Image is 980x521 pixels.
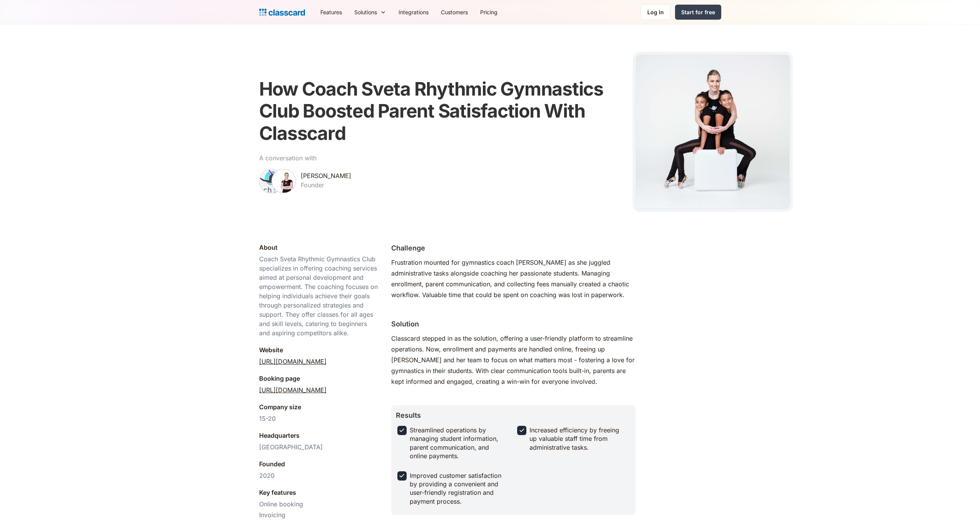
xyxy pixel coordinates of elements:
[259,345,283,355] div: Website
[259,7,305,18] a: home
[259,488,296,497] div: Key features
[301,171,351,180] div: [PERSON_NAME]
[391,243,425,253] h2: Challenge
[410,426,508,460] div: Streamlined operations by managing student information, parent communication, and online payments.
[354,8,377,16] div: Solutions
[391,319,419,329] h2: Solution
[301,180,324,190] div: Founder
[259,402,301,412] div: Company size
[396,410,421,420] h2: Results
[314,3,348,21] a: Features
[259,471,275,480] div: 2020
[681,8,715,16] div: Start for free
[641,4,670,20] a: Log in
[529,426,628,452] div: Increased efficiency by freeing up valuable staff time from administrative tasks.
[259,414,276,423] div: 15-20
[392,3,435,21] a: Integrations
[259,499,303,509] div: Online booking
[348,3,392,21] div: Solutions
[259,153,317,163] div: A conversation with
[259,385,327,395] a: [URL][DOMAIN_NAME]
[259,442,323,452] div: [GEOGRAPHIC_DATA]
[410,471,508,506] div: Improved customer satisfaction by providing a convenient and user-friendly registration and payme...
[474,3,504,21] a: Pricing
[259,254,379,338] div: Coach Sveta Rhythmic Gymnastics Club specializes in offering coaching services aimed at personal ...
[259,510,303,519] div: Invoicing
[259,357,327,366] a: [URL][DOMAIN_NAME]
[391,333,636,387] div: Classcard stepped in as the solution, offering a user-friendly platform to streamline operations....
[391,257,636,300] div: Frustration mounted for gymnastics coach [PERSON_NAME] as she juggled administrative tasks alongs...
[259,243,278,252] div: About
[259,431,300,440] div: Headquarters
[647,8,664,16] div: Log in
[259,374,300,383] div: Booking page
[259,78,623,145] h1: How Coach Sveta Rhythmic Gymnastics Club Boosted Parent Satisfaction With Classcard
[259,459,285,469] div: Founded
[675,5,721,20] a: Start for free
[435,3,474,21] a: Customers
